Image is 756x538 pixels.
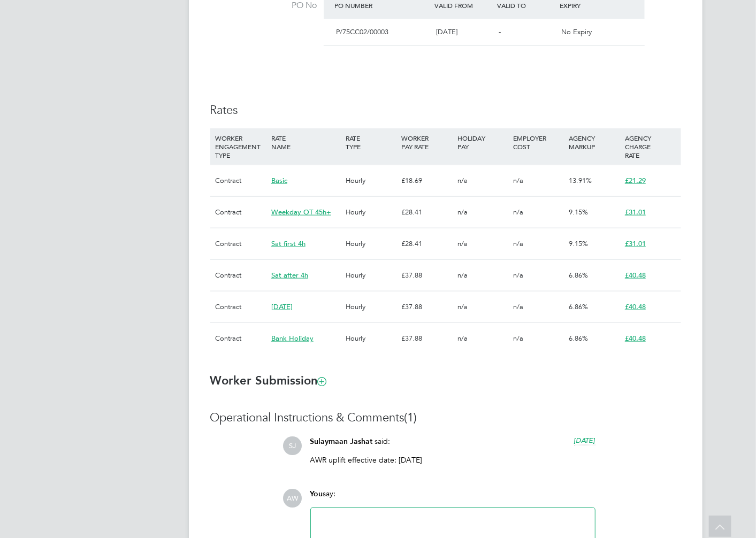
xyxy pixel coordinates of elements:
[513,302,523,311] span: n/a
[271,302,293,311] span: [DATE]
[343,165,399,196] div: Hourly
[567,128,622,156] div: AGENCY MARKUP
[271,207,331,217] span: Weekday OT 45h+
[569,207,589,217] span: 9.15%
[213,228,269,259] div: Contract
[499,27,501,36] span: -
[213,197,269,228] div: Contract
[625,271,646,280] span: £40.48
[625,302,646,311] span: £40.48
[569,302,589,311] span: 6.86%
[210,373,326,388] b: Worker Submission
[625,334,646,343] span: £40.48
[455,128,510,156] div: HOLIDAY PAY
[310,437,373,446] span: Sulaymaan Jashat
[213,260,269,291] div: Contract
[513,207,523,217] span: n/a
[569,271,589,280] span: 6.86%
[399,165,454,196] div: £18.69
[213,291,269,322] div: Contract
[436,27,457,36] span: [DATE]
[399,228,454,259] div: £28.41
[513,271,523,280] span: n/a
[569,239,589,248] span: 9.15%
[569,334,589,343] span: 6.86%
[574,436,595,445] span: [DATE]
[399,260,454,291] div: £37.88
[210,103,681,118] h3: Rates
[625,207,646,217] span: £31.01
[343,260,399,291] div: Hourly
[457,302,468,311] span: n/a
[375,436,391,446] span: said:
[513,334,523,343] span: n/a
[569,176,592,185] span: 13.91%
[561,27,592,36] span: No Expiry
[210,410,681,426] h3: Operational Instructions & Comments
[343,128,399,156] div: RATE TYPE
[213,165,269,196] div: Contract
[213,323,269,354] div: Contract
[284,436,302,455] span: SJ
[457,334,468,343] span: n/a
[404,410,417,425] span: (1)
[213,128,269,165] div: WORKER ENGAGEMENT TYPE
[343,291,399,322] div: Hourly
[513,239,523,248] span: n/a
[457,271,468,280] span: n/a
[457,239,468,248] span: n/a
[510,128,566,156] div: EMPLOYER COST
[271,271,308,280] span: Sat after 4h
[271,239,306,248] span: Sat first 4h
[310,489,595,508] div: say:
[310,489,323,498] span: You
[399,291,454,322] div: £37.88
[337,27,389,36] span: P/75CC02/00003
[284,489,302,508] span: AW
[457,207,468,217] span: n/a
[513,176,523,185] span: n/a
[399,197,454,228] div: £28.41
[343,228,399,259] div: Hourly
[269,128,343,156] div: RATE NAME
[271,334,314,343] span: Bank Holiday
[271,176,287,185] span: Basic
[343,197,399,228] div: Hourly
[625,239,646,248] span: £31.01
[457,176,468,185] span: n/a
[399,128,454,156] div: WORKER PAY RATE
[310,455,595,465] p: AWR uplift effective date: [DATE]
[622,128,678,165] div: AGENCY CHARGE RATE
[399,323,454,354] div: £37.88
[625,176,646,185] span: £21.29
[343,323,399,354] div: Hourly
